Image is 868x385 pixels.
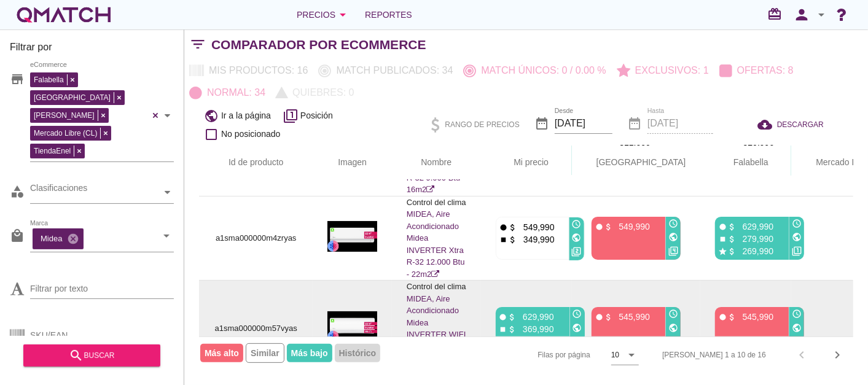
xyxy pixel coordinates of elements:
p: 629,990 [737,220,773,233]
th: Nombre: Not sorted. [392,146,481,180]
i: attach_money [604,313,613,322]
p: Exclusivos: 1 [630,63,709,78]
i: cancel [67,233,79,245]
th: Paris: Not sorted. Activate to sort ascending. [572,146,701,180]
i: search [69,348,84,363]
th: Id de producto: Not sorted. [199,146,313,180]
span: [GEOGRAPHIC_DATA] [31,92,114,103]
i: star [718,247,727,256]
button: Precios [287,2,360,27]
i: attach_money [508,313,517,322]
span: Reportes [365,7,412,22]
i: fiber_manual_record [718,222,727,231]
p: Match únicos: 0 / 0.00 % [476,63,606,78]
i: filter_1 [283,109,298,123]
i: public [792,232,802,242]
i: fiber_manual_record [499,223,509,232]
p: a1sma000000m57vyas [214,322,298,335]
i: public [572,233,582,243]
p: Control del clima [407,196,466,209]
i: attach_money [604,222,613,231]
i: filter_4 [668,246,678,256]
div: Clear all [149,69,162,161]
p: Control del clima [407,281,466,293]
i: arrow_drop_down [159,228,174,243]
p: 549,990 [518,221,555,233]
button: DESCARGAR [748,114,834,136]
span: Histórico [335,344,381,362]
img: a1sma000000m57vyas_190.jpg [327,311,377,342]
i: store [10,72,25,87]
i: attach_money [727,235,737,244]
i: public [204,109,219,123]
i: attach_money [508,325,517,334]
p: 349,990 [518,233,555,246]
span: TiendaEnel [31,146,74,157]
i: redeem [767,7,787,21]
i: attach_money [727,222,737,231]
i: attach_money [509,223,518,232]
img: a1sma000000m4zryas_190.jpg [327,221,377,252]
i: arrow_drop_down [624,348,639,362]
i: filter_list [184,44,211,45]
button: Exclusivos: 1 [612,60,714,82]
i: fiber_manual_record [718,313,727,322]
span: DESCARGAR [777,119,824,130]
div: [PERSON_NAME] 1 a 10 de 16 [662,349,766,360]
span: Falabella [31,74,67,85]
span: [PERSON_NAME] [31,110,98,121]
p: 545,990 [613,311,650,323]
i: access_time [572,219,582,229]
p: 269,990 [737,245,773,257]
button: Next page [826,344,848,366]
span: Ir a la página [221,109,271,122]
i: stop [718,235,727,244]
button: buscar [23,344,160,367]
button: Ofertas: 8 [714,60,799,82]
i: access_time [792,219,802,228]
i: fiber_manual_record [595,222,604,231]
span: Más alto [200,344,243,362]
div: 10 [611,349,619,360]
i: filter_2 [572,247,582,257]
i: attach_money [727,313,737,322]
span: Mercado Libre (CL) [31,128,100,139]
i: chevron_right [830,348,845,362]
p: a1sma000000m4zryas [214,232,298,244]
p: Midea [41,233,62,244]
i: public [792,323,802,333]
th: Falabella: Not sorted. Activate to sort ascending. [700,146,791,180]
i: public [668,323,678,333]
i: access_time [668,219,678,228]
p: Ofertas: 8 [732,63,794,78]
p: 549,990 [613,220,650,233]
p: 369,990 [517,323,554,335]
div: Precios [297,7,350,22]
i: public [668,232,678,242]
th: Imagen: Not sorted. [313,146,392,180]
h3: Filtrar por [10,40,174,60]
i: arrow_drop_down [814,7,829,22]
h2: Comparador por eCommerce [211,35,426,55]
input: Desde [555,114,612,133]
i: cloud_download [757,117,777,132]
p: 279,990 [737,233,773,245]
i: category [10,184,25,199]
i: attach_money [509,235,518,244]
button: Normal: 34 [184,82,271,104]
i: local_mall [10,228,25,243]
i: filter_1 [792,246,802,256]
a: MIDEA, Aire Acondicionado Midea INVERTER Xtra R-32 12.000 Btu - 22m2 [407,209,465,279]
i: attach_money [727,247,737,256]
i: arrow_drop_down [335,7,350,22]
i: stop [499,325,508,334]
div: buscar [33,348,151,363]
div: white-qmatch-logo [15,2,113,27]
span: Similar [246,343,284,363]
button: Match únicos: 0 / 0.00 % [458,60,611,82]
i: fiber_manual_record [595,313,604,322]
i: person [789,6,814,23]
p: 629,990 [517,311,554,323]
span: Posición [300,109,333,122]
p: Normal: 34 [202,85,265,100]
